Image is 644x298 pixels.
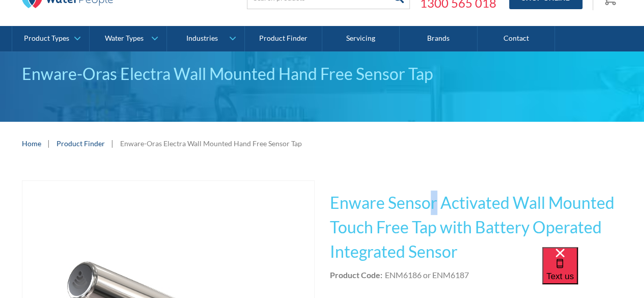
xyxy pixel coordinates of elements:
[322,26,400,51] a: Servicing
[385,269,469,281] div: ENM6186 or ENM6187
[120,138,302,149] div: Enware-Oras Electra Wall Mounted Hand Free Sensor Tap
[400,26,477,51] a: Brands
[167,26,244,51] a: Industries
[542,247,644,298] iframe: podium webchat widget bubble
[478,26,555,51] a: Contact
[90,26,166,51] a: Water Types
[105,34,144,43] div: Water Types
[110,137,115,149] div: |
[12,26,89,51] a: Product Types
[330,191,623,264] h1: Enware Sensor Activated Wall Mounted Touch Free Tap with Battery Operated Integrated Sensor
[22,62,623,86] div: Enware-Oras Electra Wall Mounted Hand Free Sensor Tap
[57,138,105,149] a: Product Finder
[46,137,51,149] div: |
[330,270,382,280] strong: Product Code:
[245,26,322,51] a: Product Finder
[22,138,41,149] a: Home
[186,34,217,43] div: Industries
[24,34,69,43] div: Product Types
